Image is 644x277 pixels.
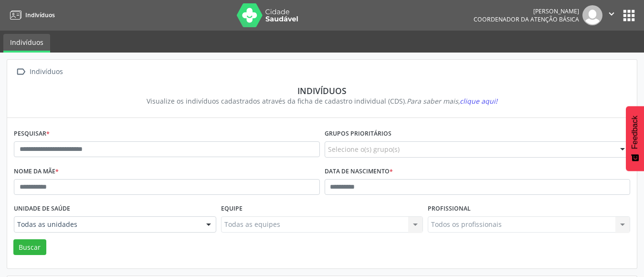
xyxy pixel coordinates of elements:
[14,65,64,79] a:  Indivíduos
[474,15,579,23] span: Coordenador da Atenção Básica
[221,202,243,216] label: Equipe
[325,127,391,141] label: Grupos prioritários
[14,127,50,141] label: Pesquisar
[7,7,55,23] a: Indivíduos
[626,106,644,171] button: Feedback - Mostrar pesquisa
[460,96,497,106] span: clique aqui!
[14,164,59,179] label: Nome da mãe
[25,11,55,19] span: Indivíduos
[428,202,471,216] label: Profissional
[17,220,197,229] span: Todas as unidades
[606,9,617,19] i: 
[621,7,637,24] button: apps
[21,85,623,96] div: Indivíduos
[582,5,602,25] img: img
[13,239,46,256] button: Buscar
[14,65,28,79] i: 
[631,116,639,149] span: Feedback
[21,96,623,106] div: Visualize os indivíduos cadastrados através da ficha de cadastro individual (CDS).
[3,34,50,53] a: Indivíduos
[328,144,400,154] span: Selecione o(s) grupo(s)
[474,7,579,15] div: [PERSON_NAME]
[407,96,497,106] i: Para saber mais,
[325,164,393,179] label: Data de nascimento
[602,5,621,25] button: 
[14,202,70,216] label: Unidade de saúde
[28,65,64,79] div: Indivíduos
